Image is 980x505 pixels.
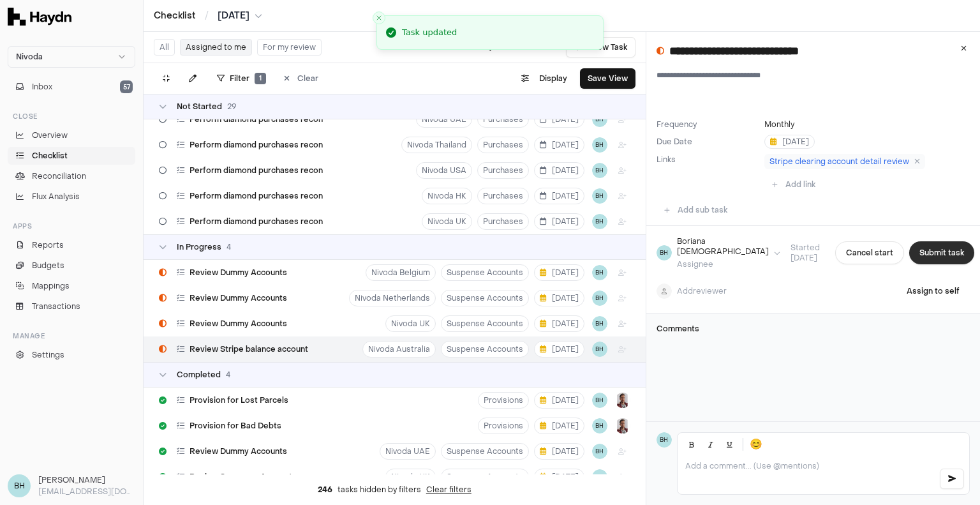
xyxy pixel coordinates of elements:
span: [DATE] [540,191,579,201]
span: Reconciliation [32,170,86,182]
button: Purchases [477,213,529,230]
button: Nivoda [8,46,135,68]
span: Stripe clearing account detail review [769,156,909,167]
button: BH [592,188,607,204]
button: Clear filters [426,485,471,495]
button: [DATE] [534,315,584,332]
button: Suspense Accounts [441,341,529,358]
button: Addreviewer [657,283,727,299]
p: [EMAIL_ADDRESS][DOMAIN_NAME] [38,486,135,497]
span: Perform diamond purchases recon [189,114,323,124]
button: [DATE] [534,111,584,128]
button: BH [592,163,607,178]
button: BH [592,342,607,357]
button: Purchases [477,137,529,153]
button: Nivoda UAE [416,111,472,128]
button: [DATE] [534,443,584,460]
a: Transactions [8,298,135,315]
button: BH [592,444,607,459]
button: Suspense Accounts [441,443,529,460]
span: [DATE] [540,268,579,278]
span: BH [657,432,672,448]
button: Purchases [477,188,529,204]
span: [DATE] [540,472,579,482]
button: Italic (Ctrl+I) [702,435,720,453]
a: Settings [8,346,135,364]
h3: Comments [657,324,970,334]
span: [DATE] [540,344,579,354]
button: BH [592,418,607,433]
img: JP Smit [615,393,630,408]
span: [DATE] [540,293,579,303]
button: Nivoda UK [385,469,436,485]
button: BHBoriana [DEMOGRAPHIC_DATA]Assignee [657,236,780,269]
button: Nivoda Belgium [366,264,436,281]
span: Review Suspense Account [189,472,292,482]
a: Flux Analysis [8,188,135,206]
button: Cancel start [835,241,904,264]
button: Assigned to me [180,39,252,56]
span: BH [592,316,607,331]
span: BH [657,245,672,260]
button: BH [592,214,607,229]
button: BH [592,290,607,306]
label: Frequency [657,119,759,130]
div: Manage [8,326,135,346]
button: BH [592,393,607,408]
button: Add sub task [657,200,735,220]
span: Transactions [32,301,80,312]
a: Reports [8,236,135,254]
span: BH [592,265,607,280]
a: Checklist [8,147,135,165]
button: Nivoda UK [385,315,436,332]
div: Close [8,106,135,126]
span: [DATE] [540,319,579,329]
button: For my review [257,39,322,56]
button: Nivoda USA [416,162,472,179]
button: Submit task [909,241,974,264]
button: Nivoda HK [422,188,472,204]
button: JP Smit [615,418,630,433]
span: Settings [32,349,64,361]
div: Task updated [402,26,457,39]
label: Links [657,155,676,165]
button: 😊 [747,435,765,453]
button: BH [592,469,607,485]
span: [DATE] [540,140,579,150]
div: Apps [8,216,135,236]
nav: breadcrumb [154,10,262,22]
span: Add reviewer [677,286,727,296]
button: [DATE] [534,341,584,358]
span: Review Dummy Accounts [189,268,287,278]
span: Provision for Lost Parcels [189,395,288,405]
button: Suspense Accounts [441,469,529,485]
span: Perform diamond purchases recon [189,140,323,150]
span: Started [DATE] [780,243,830,263]
a: Overview [8,126,135,144]
span: Perform diamond purchases recon [189,191,323,201]
button: Close toast [373,11,385,24]
button: BH [592,112,607,127]
div: tasks hidden by filters [144,474,646,505]
span: [DATE] [770,137,809,147]
span: 29 [227,102,237,112]
span: Nivoda [16,52,43,62]
span: Review Dummy Accounts [189,446,287,456]
button: Nivoda Australia [362,341,436,358]
span: Review Stripe balance account [189,344,308,354]
button: [DATE] [534,162,584,179]
button: Provisions [478,418,529,434]
button: Add link [764,174,823,195]
span: [DATE] [540,421,579,431]
button: BH [592,137,607,153]
button: Monthly [764,119,794,130]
